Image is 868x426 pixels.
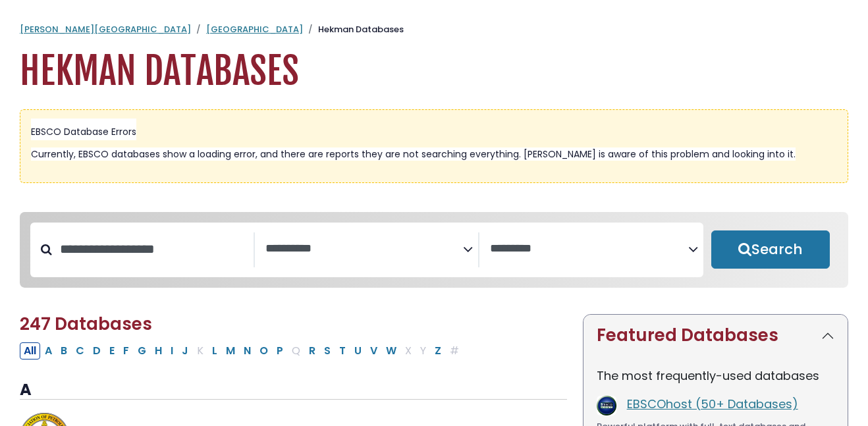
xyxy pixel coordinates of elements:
li: Hekman Databases [303,23,404,36]
button: Filter Results R [305,342,319,359]
button: Filter Results W [382,342,400,359]
button: Filter Results F [119,342,133,359]
a: [GEOGRAPHIC_DATA] [206,23,303,36]
button: Filter Results T [335,342,350,359]
button: Filter Results U [350,342,366,359]
button: Filter Results O [256,342,272,359]
button: Filter Results V [366,342,381,359]
button: Filter Results G [134,342,150,359]
button: Filter Results M [222,342,239,359]
button: Filter Results E [105,342,119,359]
a: [PERSON_NAME][GEOGRAPHIC_DATA] [20,23,191,36]
button: Featured Databases [583,315,848,356]
button: Filter Results S [320,342,335,359]
button: Filter Results B [57,342,71,359]
p: The most frequently-used databases [597,367,834,385]
button: Filter Results Z [431,342,445,359]
span: Currently, EBSCO databases show a loading error, and there are reports they are not searching eve... [31,147,796,161]
button: Filter Results I [167,342,177,359]
h1: Hekman Databases [20,49,848,93]
textarea: Search [490,242,688,256]
button: Filter Results D [89,342,105,359]
nav: Search filters [20,212,848,288]
button: Submit for Search Results [711,230,830,269]
button: Filter Results L [208,342,221,359]
button: Filter Results P [273,342,287,359]
span: 247 Databases [20,312,152,336]
input: Search database by title or keyword [52,238,254,260]
button: Filter Results N [240,342,255,359]
button: Filter Results H [151,342,166,359]
a: EBSCOhost (50+ Databases) [627,396,798,412]
button: Filter Results A [41,342,56,359]
div: Alpha-list to filter by first letter of database name [20,342,464,358]
button: Filter Results C [72,342,88,359]
button: Filter Results J [178,342,192,359]
button: All [20,342,40,359]
h3: A [20,381,567,400]
textarea: Search [265,242,463,256]
nav: breadcrumb [20,23,848,36]
span: EBSCO Database Errors [31,125,136,138]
